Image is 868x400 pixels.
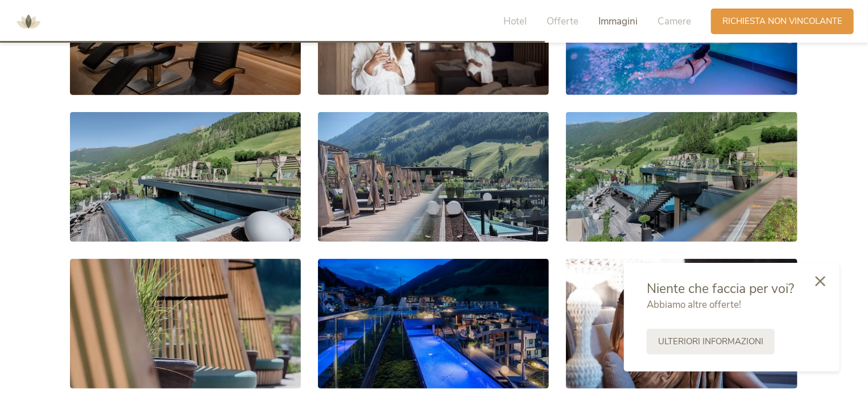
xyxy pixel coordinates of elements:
span: Niente che faccia per voi? [647,280,794,298]
span: Camere [658,15,691,28]
img: AMONTI & LUNARIS Wellnessresort [11,5,46,39]
span: Ulteriori informazioni [658,336,763,348]
span: Richiesta non vincolante [722,15,842,27]
a: AMONTI & LUNARIS Wellnessresort [11,17,46,25]
span: Hotel [503,15,527,28]
span: Offerte [547,15,578,28]
span: Immagini [598,15,638,28]
span: Abbiamo altre offerte! [647,298,741,311]
a: Ulteriori informazioni [647,329,775,354]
